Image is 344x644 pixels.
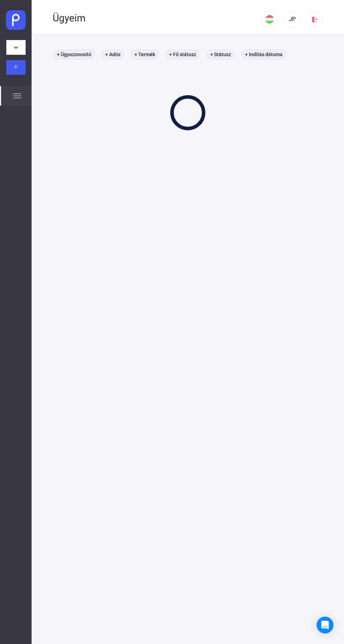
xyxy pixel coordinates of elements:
img: list.svg [13,92,21,100]
img: plus-white.svg [13,64,18,69]
button: JP [284,11,300,28]
mat-chip: + Ügyazonosító [53,49,95,60]
button: logout-red [306,11,323,28]
div: JP [286,15,298,24]
mat-chip: + Adós [101,49,125,60]
div: Ügyeim [53,12,261,24]
mat-chip: + Fő státusz [165,49,200,60]
img: logout-red [311,16,318,23]
div: Open Intercom Messenger [317,617,333,633]
img: HU [265,15,274,24]
mat-chip: + Státusz [206,49,235,60]
mat-chip: + Termék [130,49,159,60]
mat-chip: + Indítás dátuma [241,49,287,60]
img: payee-webclip.svg [6,10,26,30]
button: HU [261,11,278,28]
